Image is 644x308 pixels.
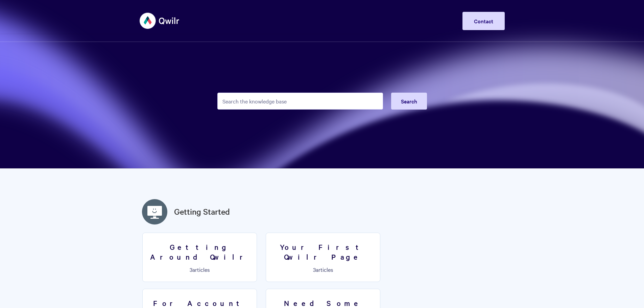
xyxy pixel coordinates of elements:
a: Your First Qwilr Page 3articles [266,233,380,282]
a: Getting Started [174,206,230,218]
a: Getting Around Qwilr 3articles [142,233,257,282]
input: Search the knowledge base [217,93,383,110]
p: articles [270,266,376,273]
h3: Getting Around Qwilr [147,242,253,261]
span: 3 [313,266,316,273]
span: Search [401,97,417,105]
span: 3 [190,266,192,273]
h3: Your First Qwilr Page [270,242,376,261]
button: Search [391,93,427,110]
img: Qwilr Help Center [140,8,180,33]
a: Contact [462,12,505,30]
p: articles [147,266,253,273]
